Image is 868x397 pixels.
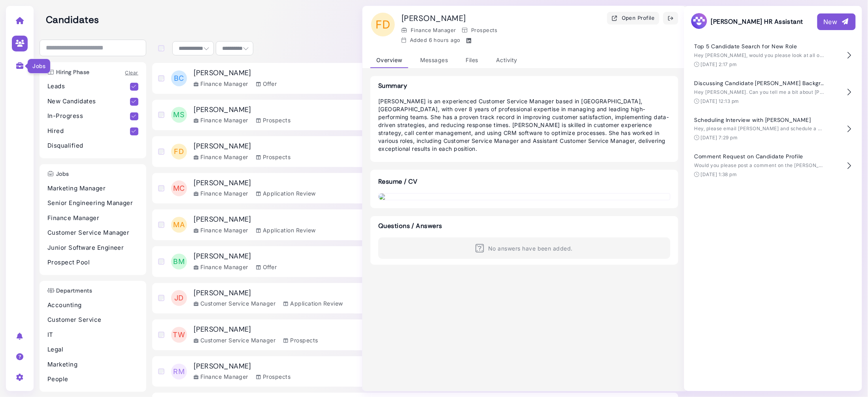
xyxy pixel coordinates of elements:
h3: [PERSON_NAME] [194,252,277,261]
div: Added [402,36,460,44]
p: New Candidates [47,97,130,106]
h3: [PERSON_NAME] [194,215,316,224]
h3: [PERSON_NAME] [194,179,316,188]
h3: Resume / CV [370,170,426,193]
p: Junior Software Engineer [47,243,138,253]
p: Hired [47,127,130,136]
p: Customer Service [47,315,138,325]
span: BC [171,70,187,86]
div: Application Review [256,189,316,198]
div: Jobs [27,59,51,74]
span: RM [171,364,187,380]
div: Application Review [283,299,343,308]
div: Prospects [256,116,291,124]
p: Accounting [47,301,138,310]
a: Jobs [8,55,32,76]
div: Finance Manager [402,27,456,34]
div: Overview [370,53,408,68]
h3: [PERSON_NAME] [194,69,277,78]
span: TW [171,327,187,343]
div: Prospects [462,27,497,34]
div: No answers have been added. [378,237,670,259]
button: Discussing Candidate [PERSON_NAME] Background Hey [PERSON_NAME]. Can you tell me a bit about [PER... [691,74,856,111]
span: BM [171,254,187,270]
time: Sep 05, 2025 [429,37,460,43]
h4: Discussing Candidate [PERSON_NAME] Background [694,80,825,87]
div: Messages [414,53,454,68]
div: Offer [256,263,277,271]
p: Prospect Pool [47,258,138,267]
span: MC [171,180,187,196]
div: Finance Manager [194,153,248,161]
h4: Comment Request on Candidate Profile [694,153,825,160]
p: Marketing Manager [47,184,138,193]
h3: Questions / Answers [378,222,670,230]
div: Activity [490,53,523,68]
div: Prospects [256,372,291,381]
time: [DATE] 1:38 pm [701,171,737,177]
div: Files [460,53,484,68]
a: Clear [125,70,138,76]
p: Disqualified [47,141,138,150]
div: Prospects [256,153,291,161]
p: [PERSON_NAME] is an experienced Customer Service Manager based in [GEOGRAPHIC_DATA], [GEOGRAPHIC_... [378,97,670,153]
div: Application Review [256,226,316,234]
p: Finance Manager [47,214,138,223]
div: Open Profile [611,14,655,23]
button: Scheduling Interview with [PERSON_NAME] Hey, please email [PERSON_NAME] and schedule a 30 min int... [691,111,856,148]
time: [DATE] 12:13 pm [701,98,739,104]
h3: [PERSON_NAME] [194,289,343,298]
h4: Scheduling Interview with [PERSON_NAME] [694,117,825,123]
button: Top 5 Candidate Search for New Role Hey [PERSON_NAME], would you please look at all of our existi... [691,37,856,74]
p: Senior Engineering Manager [47,199,138,208]
h3: Jobs [43,171,73,177]
h3: [PERSON_NAME] [194,142,291,151]
h1: [PERSON_NAME] [402,13,466,23]
div: Finance Manager [194,189,248,198]
button: Comment Request on Candidate Profile Would you please post a comment on the [PERSON_NAME] profile... [691,147,856,184]
time: [DATE] 2:17 pm [701,61,737,67]
h2: Candidates [46,14,678,26]
p: Customer Service Manager [47,228,138,237]
h4: Top 5 Candidate Search for New Role [694,43,825,50]
h3: [PERSON_NAME] [194,106,291,114]
div: Finance Manager [194,80,248,88]
h3: Summary [378,82,670,89]
h3: Hiring Phase [43,69,94,76]
p: Legal [47,345,138,354]
div: Customer Service Manager [194,299,276,308]
img: download [379,194,670,200]
a: https://linkedin.com/in/janedoe [466,36,473,45]
div: Finance Manager [194,263,248,271]
p: Leads [47,82,130,91]
span: MS [171,107,187,123]
button: Open Profile [607,12,659,25]
time: [DATE] 7:29 pm [701,135,738,141]
div: Customer Service Manager [194,336,276,344]
span: MA [171,217,187,233]
span: JD [171,290,187,306]
span: FD [171,144,187,160]
h3: [PERSON_NAME] HR Assistant [691,12,803,31]
div: Finance Manager [194,116,248,124]
div: Finance Manager [194,372,248,381]
p: Marketing [47,360,138,369]
div: Prospects [283,336,318,344]
h3: Departments [43,287,96,294]
p: People [47,375,138,384]
p: In-Progress [47,112,130,121]
p: IT [47,331,138,340]
div: Offer [256,80,277,88]
span: FD [371,13,395,36]
div: New [824,17,849,27]
h3: [PERSON_NAME] [194,325,318,334]
h3: [PERSON_NAME] [194,362,291,371]
button: New [817,13,856,30]
div: Finance Manager [194,226,248,234]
